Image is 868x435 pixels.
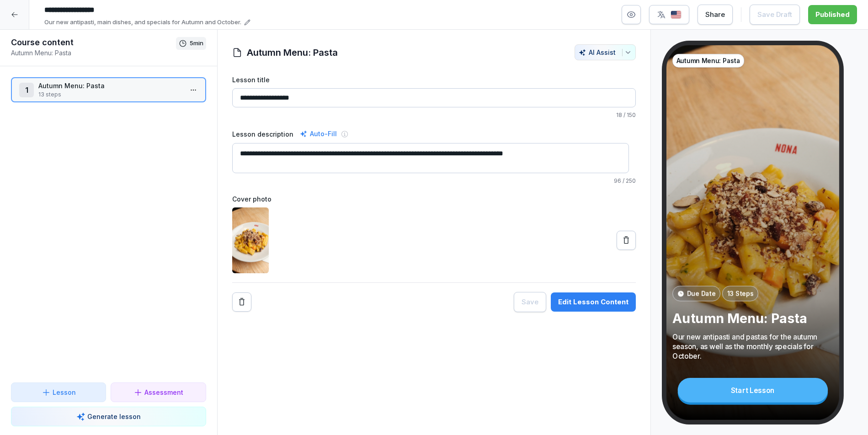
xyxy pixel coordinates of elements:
div: Start Lesson [678,378,828,403]
img: us.svg [671,11,682,19]
div: Edit Lesson Content [558,297,628,307]
h1: Course content [11,37,176,48]
p: Autumn Menu: Pasta [11,48,176,58]
div: Auto-Fill [298,128,339,139]
span: 18 [616,111,622,118]
p: Our new antipasti and pastas for the autumn season, as well as the monthly specials for October. [672,332,833,361]
button: Remove [232,292,251,312]
p: Assessment [144,387,183,397]
div: Save Draft [757,10,792,20]
p: 13 Steps [727,289,754,298]
button: AI Assist [575,44,636,60]
button: Published [808,5,857,24]
div: 1Autumn Menu: Pasta13 steps [11,77,206,102]
h1: Autumn Menu: Pasta [247,46,338,59]
p: Autumn Menu: Pasta [676,56,740,65]
img: etr9xpawtlvsm0s6hjh5leyn.png [232,207,269,273]
button: Assessment [111,382,206,402]
p: Generate lesson [87,412,141,421]
p: 13 steps [38,90,182,99]
p: Autumn Menu: Pasta [38,81,182,90]
p: Autumn Menu: Pasta [672,310,833,327]
button: Edit Lesson Content [551,292,636,312]
div: Published [815,10,850,20]
span: 96 [614,177,621,184]
div: AI Assist [579,48,632,56]
div: 1 [19,83,34,97]
div: Share [705,10,725,20]
div: Save [522,297,538,307]
button: Save Draft [750,5,800,25]
button: Lesson [11,382,106,402]
p: Due Date [687,289,716,298]
p: / 250 [232,177,636,185]
p: 5 min [190,39,203,48]
p: Lesson [53,387,76,397]
button: Save [514,292,546,312]
label: Cover photo [232,194,636,204]
p: Our new antipasti, main dishes, and specials for Autumn and October. [44,18,241,27]
button: Share [698,5,733,25]
label: Lesson title [232,75,636,85]
p: / 150 [232,111,636,119]
label: Lesson description [232,129,293,139]
button: Generate lesson [11,407,206,426]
